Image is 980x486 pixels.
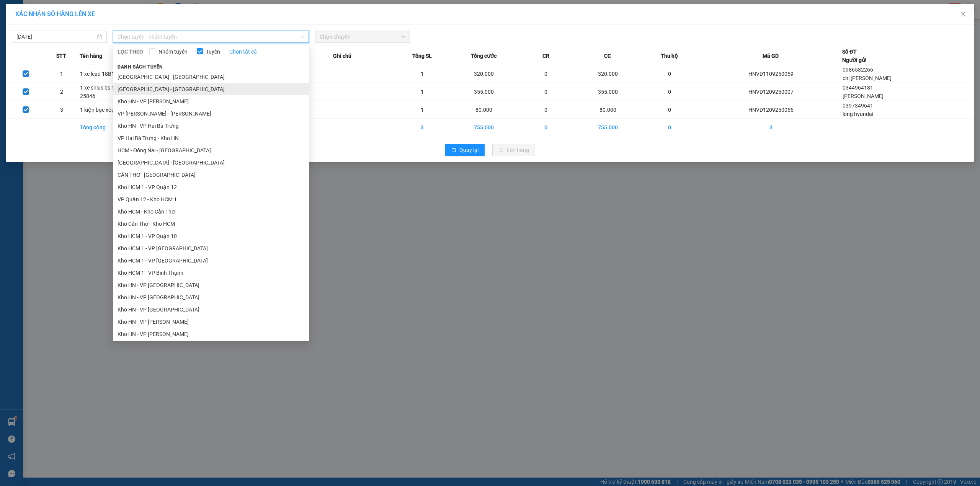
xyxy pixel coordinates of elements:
[113,242,309,254] li: Kho HCM 1 - VP [GEOGRAPHIC_DATA]
[333,101,392,119] td: ---
[44,65,79,83] td: 1
[80,52,102,60] span: Tên hàng
[118,47,143,56] span: LỌC THEO
[44,83,79,101] td: 2
[452,83,516,101] td: 355.000
[80,65,139,83] td: 1 xe lead 18B1-33571
[56,52,66,60] span: STT
[640,101,699,119] td: 0
[54,3,155,14] strong: PHIẾU DÁN LÊN HÀNG
[392,101,452,119] td: 1
[640,65,699,83] td: 0
[113,157,309,169] li: [GEOGRAPHIC_DATA] - [GEOGRAPHIC_DATA]
[80,119,139,136] td: Tổng cộng
[113,120,309,132] li: Kho HN - VP Hai Bà Trưng
[333,83,392,101] td: ---
[661,52,678,60] span: Thu hộ
[113,95,309,108] li: Kho HN - VP [PERSON_NAME]
[60,26,153,40] span: CÔNG TY TNHH CHUYỂN PHÁT NHANH BẢO AN
[113,83,309,95] li: [GEOGRAPHIC_DATA] - [GEOGRAPHIC_DATA]
[113,132,309,144] li: VP Hai Bà Trưng - Kho HN
[452,119,516,136] td: 755.000
[113,328,309,340] li: Kho HN - VP [PERSON_NAME]
[113,218,309,230] li: Kho Cần Thơ - Kho HCM
[80,101,139,119] td: 1 kiện bọc xốp nổ nhỏ
[155,47,191,56] span: Nhóm tuyến
[392,65,452,83] td: 1
[203,47,223,56] span: Tuyến
[113,71,309,83] li: [GEOGRAPHIC_DATA] - [GEOGRAPHIC_DATA]
[113,254,309,267] li: Kho HCM 1 - VP [GEOGRAPHIC_DATA]
[80,83,139,101] td: 1 xe sirius bs 14B1 25846
[392,119,452,136] td: 3
[640,83,699,101] td: 0
[492,144,535,156] button: uploadLên hàng
[576,101,640,119] td: 80.000
[21,26,41,33] strong: CSKH:
[843,93,884,99] span: [PERSON_NAME]
[320,31,405,42] span: Chọn chuyến
[960,11,966,17] span: close
[113,316,309,328] li: Kho HN - VP [PERSON_NAME]
[113,181,309,193] li: Kho HCM 1 - VP Quận 12
[516,101,575,119] td: 0
[843,67,873,73] span: 0986532266
[699,65,842,83] td: HNVD1109250059
[113,64,168,70] span: Danh sách tuyến
[113,205,309,218] li: Kho HCM - Kho Cần Thơ
[15,10,95,18] span: XÁC NHẬN SỐ HÀNG LÊN XE
[333,52,351,60] span: Ghi chú
[16,33,95,41] input: 12/09/2025
[604,52,611,60] span: CC
[471,52,497,60] span: Tổng cước
[576,83,640,101] td: 355.000
[516,119,575,136] td: 0
[763,52,779,60] span: Mã GD
[113,169,309,181] li: CẦN THƠ- [GEOGRAPHIC_DATA]
[3,46,118,57] span: Mã đơn: HNVD1109250059
[843,111,873,117] span: long hyundai
[576,119,640,136] td: 755.000
[452,65,516,83] td: 320.000
[44,101,79,119] td: 3
[113,267,309,279] li: Kho HCM 1 - VP Bình Thạnh
[113,144,309,157] li: HCM - Đồng Nai - [GEOGRAPHIC_DATA]
[452,101,516,119] td: 80.000
[445,144,485,156] button: rollbackQuay lại
[113,108,309,120] li: VP [PERSON_NAME] - [PERSON_NAME]
[412,52,432,60] span: Tổng SL
[699,83,842,101] td: HNVD1209250007
[516,83,575,101] td: 0
[3,26,58,39] span: [PHONE_NUMBER]
[300,34,305,39] span: down
[843,103,873,109] span: 0397349641
[113,303,309,316] li: Kho HN - VP [GEOGRAPHIC_DATA]
[459,146,479,154] span: Quay lại
[229,47,257,56] a: Chọn tất cả
[843,75,892,81] span: chị [PERSON_NAME]
[842,47,867,64] div: Số ĐT Người gửi
[113,193,309,205] li: VP Quận 12 - Kho HCM 1
[516,65,575,83] td: 0
[51,15,157,23] span: Ngày in phiếu: 21:33 ngày
[699,119,842,136] td: 3
[392,83,452,101] td: 1
[542,52,549,60] span: CR
[576,65,640,83] td: 320.000
[843,85,873,91] span: 0344964181
[640,119,699,136] td: 0
[118,31,304,42] span: Chọn tuyến - nhóm tuyến
[113,279,309,291] li: Kho HN - VP [GEOGRAPHIC_DATA]
[113,291,309,303] li: Kho HN - VP [GEOGRAPHIC_DATA]
[113,230,309,242] li: Kho HCM 1 - VP Quận 10
[699,101,842,119] td: HNVD1209250056
[451,147,456,153] span: rollback
[333,65,392,83] td: ---
[952,4,974,25] button: Close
